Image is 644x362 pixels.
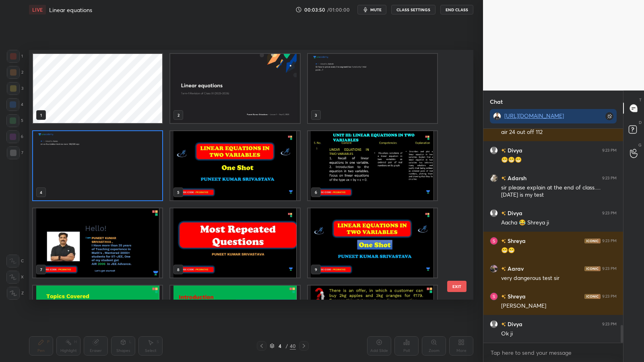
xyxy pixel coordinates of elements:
[308,286,437,355] img: 1756827492OWAAGH.pdf
[639,97,642,103] p: T
[493,112,501,120] img: 144b345530af4266b4014317b2bf6637.jpg
[501,274,617,282] div: very dangerous test sir
[506,264,524,273] h6: Aarav
[501,128,617,136] div: air 24 out off 112
[584,266,601,271] img: iconic-dark.1390631f.png
[602,294,617,299] div: 9:23 PM
[490,146,498,154] img: default.png
[501,211,506,216] img: no-rating-badge.077c3623.svg
[33,286,162,355] img: 1756827492OWAAGH.pdf
[602,148,617,153] div: 9:23 PM
[501,176,506,181] img: no-rating-badge.077c3623.svg
[506,320,522,328] h6: Divya
[501,247,617,255] div: 😁😁
[440,5,473,14] button: End Class
[29,50,459,300] div: grid
[504,112,564,119] a: [URL][DOMAIN_NAME]
[602,176,617,181] div: 9:23 PM
[6,114,23,127] div: 5
[290,342,296,350] div: 40
[286,343,288,348] div: /
[506,237,526,245] h6: Shreya
[490,237,498,245] img: 3
[506,146,522,154] h6: Divya
[501,294,506,299] img: no-rating-badge.077c3623.svg
[6,130,23,143] div: 6
[501,239,506,243] img: no-rating-badge.077c3623.svg
[602,322,617,327] div: 9:23 PM
[501,330,617,338] div: Ok ji
[639,119,642,125] p: D
[6,98,23,111] div: 4
[447,281,466,292] button: EXIT
[7,50,23,63] div: 1
[506,209,522,217] h6: Divya
[170,208,299,278] img: 1756827492OWAAGH.pdf
[501,219,617,227] div: Aacha 😂 Shreya ji
[170,131,299,200] img: 1756827492OWAAGH.pdf
[29,5,46,14] div: LIVE
[490,209,498,217] img: default.png
[506,174,526,182] h6: Adarsh
[308,54,437,123] img: Adarsh-1756828355.119068.jpg
[501,302,617,310] div: [PERSON_NAME]
[33,131,162,200] img: Aarav-1756828397.041391.jpg
[7,146,23,159] div: 7
[490,174,498,182] img: 979bb06f5808437baaf259c70ce7495a.jpg
[370,7,382,12] span: mute
[638,142,642,148] p: G
[170,54,299,123] img: d3e7aa4e-8812-11f0-9762-6a3d5a7e73fd.jpg
[602,266,617,271] div: 9:23 PM
[357,5,386,14] button: mute
[506,292,526,300] h6: Shreya
[501,322,506,327] img: no-rating-badge.077c3623.svg
[483,129,623,343] div: grid
[602,239,617,243] div: 9:23 PM
[170,286,299,355] img: 1756827492OWAAGH.pdf
[49,6,92,14] h4: Linear equations
[6,255,24,267] div: C
[501,156,617,164] div: 😁😁😁
[6,271,24,284] div: X
[276,343,284,348] div: 4
[501,267,506,271] img: no-rating-badge.077c3623.svg
[490,320,498,328] img: default.png
[7,287,24,300] div: Z
[33,208,162,278] img: 1756827492OWAAGH.pdf
[584,239,601,243] img: iconic-dark.1390631f.png
[501,148,506,153] img: no-rating-badge.077c3623.svg
[391,5,436,14] button: CLASS SETTINGS
[602,211,617,216] div: 9:23 PM
[584,294,601,299] img: iconic-dark.1390631f.png
[483,91,509,112] p: Chat
[308,208,437,278] img: 1756827492OWAAGH.pdf
[7,66,23,79] div: 2
[490,265,498,273] img: 71958bc23df3477a82d9c91027a2e225.jpg
[7,82,23,95] div: 3
[501,184,617,199] div: sir please explain at the end of class..... [DATE] is my test
[308,131,437,200] img: 1756827492OWAAGH.pdf
[490,292,498,300] img: 3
